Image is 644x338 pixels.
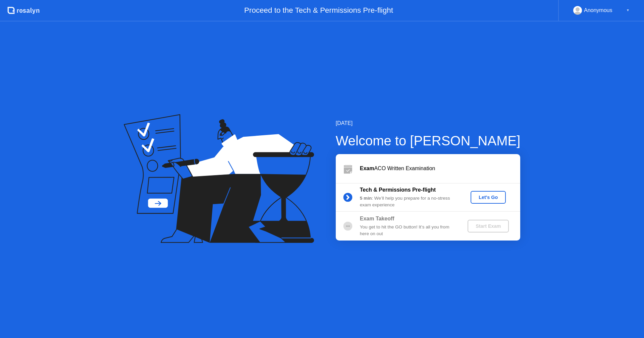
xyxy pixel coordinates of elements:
div: ▼ [626,6,630,15]
b: Tech & Permissions Pre-flight [360,187,436,193]
b: Exam [360,165,374,171]
div: You get to hit the GO button! It’s all you from here on out [360,224,457,238]
b: 5 min [360,196,372,201]
div: ACO Written Examination [360,164,520,173]
div: [DATE] [336,119,521,127]
div: Anonymous [584,6,612,15]
div: Let's Go [473,195,503,200]
b: Exam Takeoff [360,216,394,221]
div: Start Exam [470,223,506,229]
div: : We’ll help you prepare for a no-stress exam experience [360,195,457,209]
div: Welcome to [PERSON_NAME] [336,131,521,151]
button: Start Exam [468,220,509,232]
button: Let's Go [471,191,506,204]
